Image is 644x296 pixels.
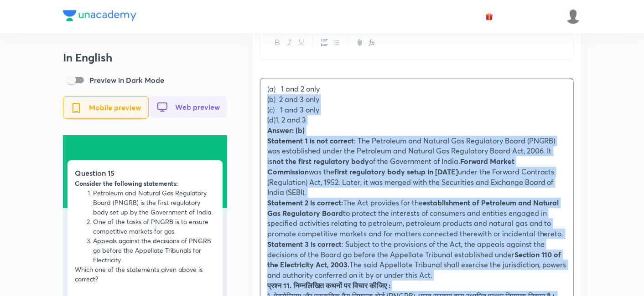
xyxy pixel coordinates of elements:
h3: In English [63,51,227,64]
strong: Forward Market Commission [267,156,514,176]
strong: Consider the following statements: [75,179,178,188]
span: Petroleum and Natural Gas Regulatory Board (PNGRB) is the first regulatory body set up by the Gov... [93,189,213,216]
strong: not the first regulatory body [272,156,369,166]
strong: Answer: (b) [267,125,305,135]
h5: Question 15 [75,168,215,179]
a: Company Logo [63,10,136,23]
strong: establishment of Petroleum and Natural Gas Regulatory Board [267,198,559,218]
strong: first regulatory body setup in [DATE] [334,167,458,176]
span: Which one of the statements given above is correct? [75,265,203,283]
img: Company Logo [63,10,136,21]
p: Preview in Dark Mode [89,75,164,86]
strong: प्रश्न 11. निम्नलिखित कथनों पर विचार कीजिए : [267,281,390,290]
img: Rajesh Kumar [566,9,581,24]
span: Mobile preview [89,103,141,112]
span: (d)1, 2 and 3 [267,115,306,124]
strong: Statement 1 is not correct [267,136,354,145]
strong: Statement 3 is correct [267,239,342,249]
strong: Statement 2 is correct: [267,198,343,207]
strong: Section 110 of the Electricity Act, 2003. [267,250,561,270]
span: under the Forward Contracts (Regulation) Act, 1952. Later, it was merged with the Securities and ... [267,167,555,197]
span: : The Petroleum and Natural Gas Regulatory Board (PNGRB) was established under the Petroleum and ... [267,136,556,166]
span: Appeals against the decisions of PNGRB go before the Appellate Tribunals for Electricity. [93,236,211,264]
span: was the [309,167,334,176]
span: : Subject to the provisions of the Act, the appeals against the decisions of the Board go before ... [267,239,545,259]
span: The Act provides for the [343,198,423,207]
img: avatar [485,12,493,20]
span: The said Appellate Tribunal shall exercise the jurisdiction, powers and authority conferred on it... [267,260,566,280]
button: avatar [482,9,497,24]
span: (a) 1 and 2 only [267,84,320,93]
span: of the Government of India. [369,156,460,166]
span: (b) 2 and 3 only [267,94,319,104]
span: Web preview [175,103,220,111]
span: (c) 1 and 3 only [267,105,319,114]
span: One of the tasks of PNGRB is to ensure competitive markets for gas. [93,217,208,235]
span: to protect the interests of consumers and entities engaged in specified activities relating to pe... [267,208,564,238]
